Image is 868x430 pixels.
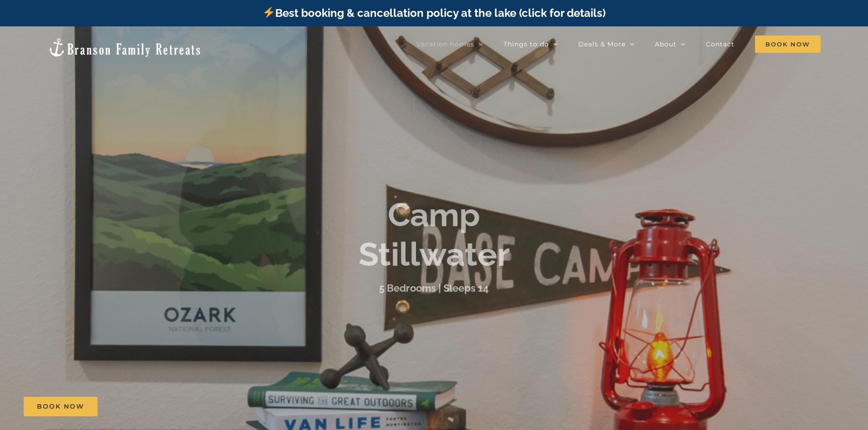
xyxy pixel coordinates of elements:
a: Best booking & cancellation policy at the lake (click for details) [262,6,605,20]
a: Contact [706,35,734,53]
img: Branson Family Retreats Logo [47,37,202,58]
b: Camp Stillwater [359,196,510,273]
span: Contact [706,41,734,47]
a: Book Now [24,397,98,416]
span: Deals & More [578,41,626,47]
span: About [655,41,677,47]
a: Deals & More [578,35,634,53]
a: About [655,35,685,53]
span: Things to do [503,41,549,47]
h3: 5 Bedrooms | Sleeps 14 [379,282,489,294]
span: Book Now [755,35,821,53]
span: Vacation homes [416,41,474,47]
a: Vacation homes [416,35,483,53]
img: ⚡️ [263,7,274,18]
a: Things to do [503,35,558,53]
span: Book Now [37,403,84,410]
nav: Main Menu [416,35,821,53]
